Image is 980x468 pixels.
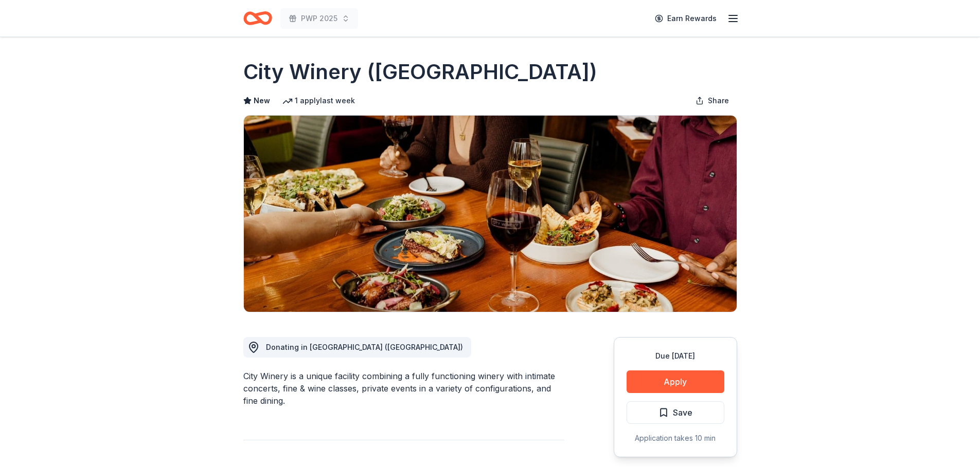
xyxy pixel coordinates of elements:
[282,95,355,107] div: 1 apply last week
[243,58,597,86] h1: City Winery ([GEOGRAPHIC_DATA])
[280,8,358,29] button: PWP 2025
[243,370,564,407] div: City Winery is a unique facility combining a fully functioning winery with intimate concerts, fin...
[708,95,729,107] span: Share
[673,406,692,419] span: Save
[301,12,337,25] span: PWP 2025
[244,116,737,312] img: Image for City Winery (Atlanta)
[627,350,724,362] div: Due [DATE]
[254,95,270,107] span: New
[266,343,463,351] span: Donating in [GEOGRAPHIC_DATA] ([GEOGRAPHIC_DATA])
[627,401,724,424] button: Save
[627,432,724,444] div: Application takes 10 min
[243,6,272,30] a: Home
[649,9,723,28] a: Earn Rewards
[687,90,737,111] button: Share
[627,370,724,393] button: Apply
